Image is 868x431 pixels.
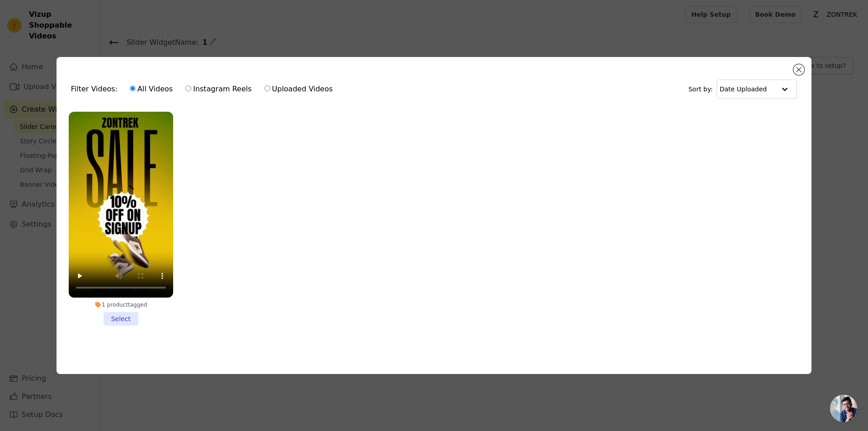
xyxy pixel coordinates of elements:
div: 1 product tagged [69,301,173,308]
div: Filter Videos: [71,79,338,99]
label: Instagram Reels [185,83,252,95]
label: All Videos [129,83,173,95]
div: Open chat [830,395,857,422]
button: Close modal [793,64,804,75]
div: Sort by: [689,80,797,99]
label: Uploaded Videos [264,83,333,95]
